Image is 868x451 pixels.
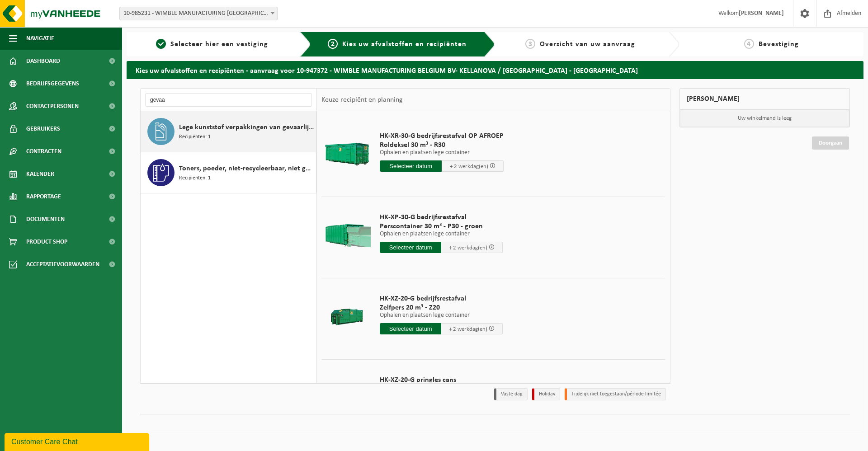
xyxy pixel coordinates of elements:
[26,72,79,95] span: Bedrijfsgegevens
[179,163,314,174] span: Toners, poeder, niet-recycleerbaar, niet gevaarlijk
[131,39,293,50] a: 1Selecteer hier een vestiging
[26,253,99,276] span: Acceptatievoorwaarden
[812,136,849,150] a: Doorgaan
[170,41,268,48] span: Selecteer hier een vestiging
[26,230,67,253] span: Product Shop
[380,303,503,312] span: Zelfpers 20 m³ - Z20
[317,89,407,111] div: Keuze recipiënt en planning
[744,39,754,49] span: 4
[145,93,312,107] input: Materiaal zoeken
[380,222,503,231] span: Perscontainer 30 m³ - P30 - groen
[450,164,488,169] span: + 2 werkdag(en)
[179,174,211,183] span: Recipiënten: 1
[156,39,166,49] span: 1
[26,95,79,117] span: Contactpersonen
[380,213,503,222] span: HK-XP-30-G bedrijfsrestafval
[26,185,61,208] span: Rapportage
[380,312,503,319] p: Ophalen en plaatsen lege container
[328,39,338,49] span: 2
[342,41,467,48] span: Kies uw afvalstoffen en recipiënten
[26,117,60,140] span: Gebruikers
[380,132,504,141] span: HK-XR-30-G bedrijfsrestafval OP AFROEP
[540,41,635,48] span: Overzicht van uw aanvraag
[380,323,441,334] input: Selecteer datum
[120,7,277,20] span: 10-985231 - WIMBLE MANUFACTURING BELGIUM BV - MECHELEN
[141,152,316,193] button: Toners, poeder, niet-recycleerbaar, niet gevaarlijk Recipiënten: 1
[380,242,441,253] input: Selecteer datum
[449,245,487,251] span: + 2 werkdag(en)
[449,326,487,332] span: + 2 werkdag(en)
[26,50,60,72] span: Dashboard
[532,388,560,400] li: Holiday
[380,141,504,150] span: Roldeksel 30 m³ - R30
[26,140,61,163] span: Contracten
[179,133,211,141] span: Recipiënten: 1
[119,7,278,20] span: 10-985231 - WIMBLE MANUFACTURING BELGIUM BV - MECHELEN
[179,122,314,133] span: Lege kunststof verpakkingen van gevaarlijke stoffen
[380,294,503,303] span: HK-XZ-20-G bedrijfsrestafval
[26,163,54,185] span: Kalender
[759,41,799,48] span: Bevestiging
[141,111,316,152] button: Lege kunststof verpakkingen van gevaarlijke stoffen Recipiënten: 1
[380,376,503,385] span: HK-XZ-20-G pringles cans
[127,61,863,79] h2: Kies uw afvalstoffen en recipiënten - aanvraag voor 10-947372 - WIMBLE MANUFACTURING BELGIUM BV- ...
[5,431,151,451] iframe: chat widget
[679,88,850,110] div: [PERSON_NAME]
[26,208,65,230] span: Documenten
[380,231,503,237] p: Ophalen en plaatsen lege container
[565,388,666,400] li: Tijdelijk niet toegestaan/période limitée
[380,150,504,156] p: Ophalen en plaatsen lege container
[380,160,442,172] input: Selecteer datum
[525,39,535,49] span: 3
[739,10,784,17] strong: [PERSON_NAME]
[680,110,850,127] p: Uw winkelmand is leeg
[494,388,528,400] li: Vaste dag
[26,27,54,50] span: Navigatie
